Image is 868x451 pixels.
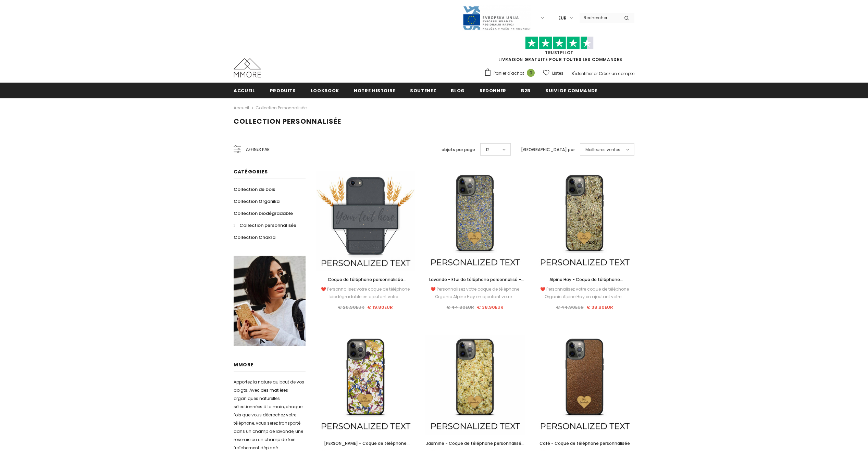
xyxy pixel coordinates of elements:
span: Listes [552,70,563,77]
span: € 44.90EUR [446,304,474,310]
span: Collection Chakra [234,234,275,241]
span: Lookbook [311,87,339,94]
a: [PERSON_NAME] - Coque de téléphone personnalisée - Cadeau personnalisé [316,440,415,447]
span: Notre histoire [354,87,395,94]
img: Javni Razpis [462,5,531,31]
span: Alpine Hay - Coque de téléphone personnalisée - Cadeau personnalisé [545,277,625,290]
a: Panier d'achat 0 [484,68,538,78]
a: Lavande - Etui de téléphone personnalisé - Cadeau personnalisé [425,276,525,283]
a: Jasmine - Coque de téléphone personnalisée - Cadeau personnalisé [425,440,525,447]
a: soutenez [410,83,436,98]
span: soutenez [410,87,436,94]
div: ❤️ Personnalisez votre coque de téléphone Organic Alpine Hay en ajoutant votre... [425,285,525,301]
span: MMORE [234,361,254,368]
a: Suivi de commande [545,83,597,98]
a: Redonner [480,83,506,98]
span: Collection personnalisée [234,117,341,126]
a: Alpine Hay - Coque de téléphone personnalisée - Cadeau personnalisé [535,276,634,283]
a: Produits [270,83,296,98]
div: ❤️ Personnalisez votre coque de téléphone Organic Alpine Hay en ajoutant votre... [535,285,634,301]
img: Cas MMORE [234,58,261,77]
a: Collection biodégradable [234,207,293,219]
span: LIVRAISON GRATUITE POUR TOUTES LES COMMANDES [484,39,634,62]
a: B2B [521,83,531,98]
a: Café - Coque de téléphone personnalisée [535,440,634,447]
a: Lookbook [311,83,339,98]
span: Affiner par [246,146,270,153]
a: Accueil [234,83,255,98]
a: Collection de bois [234,183,275,195]
a: Javni Razpis [462,15,531,21]
span: or [594,71,598,76]
span: Collection biodégradable [234,210,293,217]
a: Collection Organika [234,195,280,207]
a: S'identifier [571,71,593,76]
span: Coque de téléphone personnalisée biodégradable - Noire [328,277,406,290]
span: Blog [451,87,465,94]
span: € 38.90EUR [477,304,504,310]
a: TrustPilot [545,50,573,56]
span: Collection de bois [234,186,275,193]
span: € 19.80EUR [367,304,393,310]
a: Accueil [234,104,249,112]
span: Café - Coque de téléphone personnalisée [540,440,630,446]
a: Créez un compte [599,71,634,76]
span: 0 [527,69,535,77]
span: Produits [270,87,296,94]
a: Listes [543,67,563,79]
span: Redonner [480,87,506,94]
span: 12 [486,146,489,153]
img: Faites confiance aux étoiles pilotes [525,36,594,50]
span: € 44.90EUR [556,304,584,310]
div: ❤️ Personnalisez votre coque de téléphone biodégradable en ajoutant votre... [316,285,415,301]
a: Collection personnalisée [234,219,296,231]
a: Notre histoire [354,83,395,98]
span: € 38.90EUR [586,304,613,310]
span: Panier d'achat [494,70,524,77]
span: Collection Organika [234,198,280,205]
span: Meilleures ventes [585,146,620,153]
span: € 26.90EUR [338,304,364,310]
span: EUR [558,15,567,22]
span: Accueil [234,87,255,94]
a: Collection Chakra [234,231,275,243]
a: Blog [451,83,465,98]
a: Coque de téléphone personnalisée biodégradable - Noire [316,276,415,283]
a: Collection personnalisée [256,105,307,111]
label: [GEOGRAPHIC_DATA] par [521,146,575,153]
input: Search Site [580,13,619,23]
span: Catégories [234,168,268,175]
span: Lavande - Etui de téléphone personnalisé - Cadeau personnalisé [429,277,524,290]
span: B2B [521,87,531,94]
span: Collection personnalisée [239,222,296,229]
label: objets par page [442,146,475,153]
span: Suivi de commande [545,87,597,94]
